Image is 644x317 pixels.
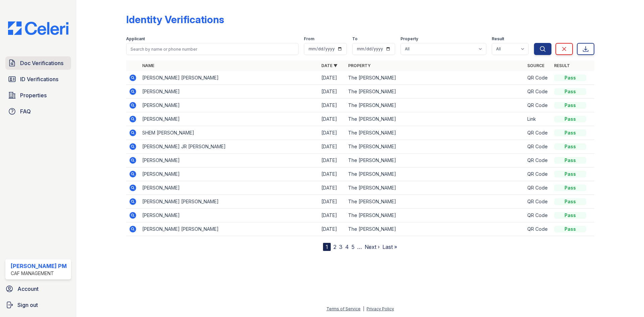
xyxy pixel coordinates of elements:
[140,140,319,154] td: [PERSON_NAME] JR [PERSON_NAME]
[140,126,319,140] td: SHEM [PERSON_NAME]
[17,285,39,293] span: Account
[140,112,319,126] td: [PERSON_NAME]
[382,244,397,250] a: Last »
[126,43,299,55] input: Search by name or phone number
[140,167,319,181] td: [PERSON_NAME]
[3,21,74,35] img: CE_Logo_Blue-a8612792a0a2168367f1c8372b55b34899dd931a85d93a1a3d3e32e68fde9ad4.png
[525,154,551,167] td: QR Code
[345,181,525,195] td: The [PERSON_NAME]
[367,306,394,311] a: Privacy Policy
[140,99,319,112] td: [PERSON_NAME]
[140,222,319,236] td: [PERSON_NAME] [PERSON_NAME]
[554,88,586,95] div: Pass
[527,63,544,68] a: Source
[323,243,331,251] div: 1
[525,209,551,222] td: QR Code
[140,85,319,99] td: [PERSON_NAME]
[140,71,319,85] td: [PERSON_NAME] [PERSON_NAME]
[319,195,345,209] td: [DATE]
[339,244,342,250] a: 3
[352,244,355,250] a: 5
[345,195,525,209] td: The [PERSON_NAME]
[319,140,345,154] td: [DATE]
[352,36,358,42] label: To
[321,63,337,68] a: Date ▼
[3,298,74,312] a: Sign out
[11,270,67,277] div: CAF Management
[17,301,38,309] span: Sign out
[319,71,345,85] td: [DATE]
[319,85,345,99] td: [DATE]
[20,59,63,67] span: Doc Verifications
[3,282,74,296] a: Account
[319,222,345,236] td: [DATE]
[525,167,551,181] td: QR Code
[319,154,345,167] td: [DATE]
[345,244,349,250] a: 4
[319,99,345,112] td: [DATE]
[345,112,525,126] td: The [PERSON_NAME]
[140,209,319,222] td: [PERSON_NAME]
[554,226,586,232] div: Pass
[345,140,525,154] td: The [PERSON_NAME]
[554,63,570,68] a: Result
[126,13,224,25] div: Identity Verifications
[525,71,551,85] td: QR Code
[140,181,319,195] td: [PERSON_NAME]
[525,99,551,112] td: QR Code
[400,36,418,42] label: Property
[345,99,525,112] td: The [PERSON_NAME]
[554,129,586,136] div: Pass
[554,157,586,164] div: Pass
[525,112,551,126] td: Link
[345,154,525,167] td: The [PERSON_NAME]
[140,154,319,167] td: [PERSON_NAME]
[363,306,364,311] div: |
[554,198,586,205] div: Pass
[345,222,525,236] td: The [PERSON_NAME]
[525,126,551,140] td: QR Code
[11,262,67,270] div: [PERSON_NAME] PM
[525,181,551,195] td: QR Code
[345,85,525,99] td: The [PERSON_NAME]
[525,222,551,236] td: QR Code
[319,167,345,181] td: [DATE]
[5,72,71,86] a: ID Verifications
[554,184,586,191] div: Pass
[554,143,586,150] div: Pass
[319,112,345,126] td: [DATE]
[554,212,586,219] div: Pass
[357,243,362,251] span: …
[5,56,71,70] a: Doc Verifications
[554,116,586,122] div: Pass
[304,36,314,42] label: From
[20,91,47,99] span: Properties
[319,181,345,195] td: [DATE]
[525,140,551,154] td: QR Code
[348,63,371,68] a: Property
[492,36,504,42] label: Result
[5,105,71,118] a: FAQ
[319,209,345,222] td: [DATE]
[126,36,145,42] label: Applicant
[525,195,551,209] td: QR Code
[20,75,58,83] span: ID Verifications
[345,209,525,222] td: The [PERSON_NAME]
[140,195,319,209] td: [PERSON_NAME] [PERSON_NAME]
[525,85,551,99] td: QR Code
[365,244,380,250] a: Next ›
[20,107,31,115] span: FAQ
[554,171,586,177] div: Pass
[5,89,71,102] a: Properties
[319,126,345,140] td: [DATE]
[345,126,525,140] td: The [PERSON_NAME]
[345,167,525,181] td: The [PERSON_NAME]
[554,102,586,109] div: Pass
[554,74,586,81] div: Pass
[345,71,525,85] td: The [PERSON_NAME]
[333,244,336,250] a: 2
[142,63,154,68] a: Name
[326,306,361,311] a: Terms of Service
